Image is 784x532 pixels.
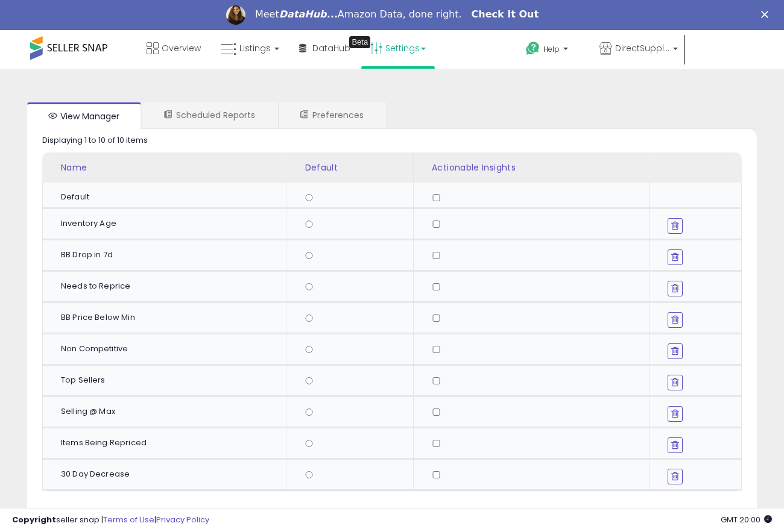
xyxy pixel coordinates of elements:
a: Privacy Policy [156,514,209,525]
i: View Manager [48,111,57,120]
strong: Copyright [12,514,56,525]
div: Needs to Reprice [61,281,277,292]
div: Items Being Repriced [61,437,277,448]
i: Get Help [525,41,540,56]
div: Selling @ Max [61,406,277,417]
div: BB Drop in 7d [61,249,277,260]
div: Meet Amazon Data, done right. [255,8,462,20]
a: DataHub [290,30,359,66]
a: Terms of Use [103,514,154,525]
div: Inventory Age [61,218,277,229]
a: DirectSupplyClub [590,30,687,69]
a: Overview [138,30,210,66]
a: Settings [361,30,435,66]
div: Displaying 1 to 10 of 10 items [42,135,148,146]
div: seller snap | | [12,515,209,526]
span: DataHub [312,42,350,54]
div: Default [305,161,408,174]
a: Check It Out [472,8,539,22]
span: Overview [162,42,201,54]
a: View Manager [27,102,141,129]
div: Top Sellers [61,375,277,386]
div: BB Price Below Min [61,312,277,323]
span: Listings [239,42,271,54]
img: Profile image for Georgie [226,5,245,25]
div: Name [61,161,282,174]
i: Scheduled Reports [164,110,172,119]
a: Scheduled Reports [142,102,277,128]
a: Preferences [279,102,385,128]
i: User Preferences [300,110,309,119]
span: Help [543,44,560,54]
div: Tooltip anchor [349,36,370,48]
div: Actionable Insights [432,161,645,174]
span: DirectSupplyClub [615,42,669,54]
div: 30 Day Decrease [61,469,277,480]
a: Listings [212,30,288,66]
div: Non Competitive [61,343,277,354]
div: Default [61,192,277,202]
span: 2025-09-8 20:00 GMT [721,514,772,525]
a: Help [516,32,589,69]
div: Close [761,11,773,18]
i: DataHub... [279,8,338,20]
